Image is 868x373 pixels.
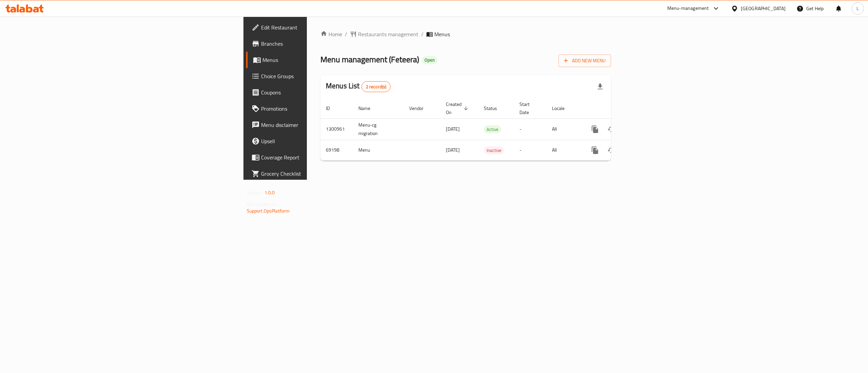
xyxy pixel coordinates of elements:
[741,5,786,12] div: [GEOGRAPHIC_DATA]
[361,81,391,92] div: Total records count
[326,104,339,112] span: ID
[603,121,619,137] button: Change Status
[514,140,547,160] td: -
[603,142,619,158] button: Change Status
[261,137,383,145] span: Upsell
[261,153,383,161] span: Coverage Report
[246,149,389,166] a: Coverage Report
[421,30,423,38] li: /
[358,104,379,112] span: Name
[247,206,290,215] a: Support.OpsPlatform
[446,100,470,116] span: Created On
[856,5,859,12] span: L
[326,81,391,92] h2: Menus List
[246,133,389,149] a: Upsell
[552,104,573,112] span: Locale
[261,23,383,31] span: Edit Restaurant
[514,118,547,140] td: -
[246,52,389,68] a: Menus
[446,125,460,133] span: [DATE]
[246,166,389,182] a: Grocery Checklist
[581,98,657,119] th: Actions
[320,98,657,161] table: enhanced table
[484,104,506,112] span: Status
[247,200,278,209] span: Get support on:
[261,40,383,48] span: Branches
[547,118,581,140] td: All
[261,121,383,129] span: Menu disclaimer
[246,36,389,52] a: Branches
[592,79,608,95] div: Export file
[246,19,389,36] a: Edit Restaurant
[409,104,432,112] span: Vendor
[246,68,389,84] a: Choice Groups
[519,100,538,116] span: Start Date
[587,121,603,137] button: more
[667,4,709,13] div: Menu-management
[484,147,504,154] span: Inactive
[261,88,383,96] span: Coupons
[320,30,611,38] nav: breadcrumb
[434,30,450,38] span: Menus
[261,105,383,113] span: Promotions
[246,101,389,117] a: Promotions
[362,84,391,90] span: 2 record(s)
[587,142,603,158] button: more
[422,57,437,63] span: Open
[246,84,389,101] a: Coupons
[264,188,275,197] span: 1.0.0
[484,126,501,133] span: Active
[246,117,389,133] a: Menu disclaimer
[564,57,606,65] span: Add New Menu
[558,54,611,67] button: Add New Menu
[547,140,581,160] td: All
[261,72,383,80] span: Choice Groups
[262,56,383,64] span: Menus
[261,170,383,178] span: Grocery Checklist
[446,146,460,154] span: [DATE]
[247,188,263,197] span: Version:
[422,56,437,64] div: Open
